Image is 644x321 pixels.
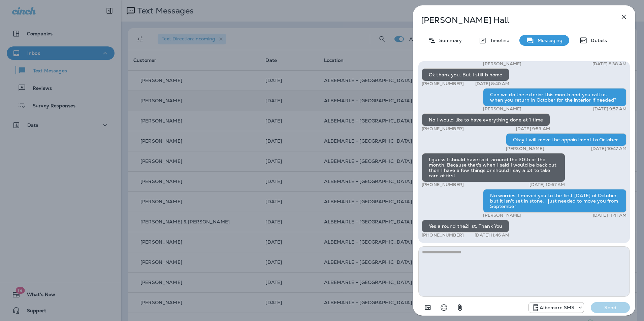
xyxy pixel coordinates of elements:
[516,126,550,132] p: [DATE] 9:59 AM
[436,38,462,43] p: Summary
[593,106,626,112] p: [DATE] 9:57 AM
[483,213,521,218] p: [PERSON_NAME]
[422,182,464,187] p: [PHONE_NUMBER]
[587,38,607,43] p: Details
[529,182,565,187] p: [DATE] 10:57 AM
[437,301,451,314] button: Select an emoji
[534,38,562,43] p: Messaging
[483,189,626,213] div: No worries. I moved you to the first [DATE] of October, but it isn't set in stone. I just needed ...
[506,146,544,151] p: [PERSON_NAME]
[506,133,626,146] div: Okay I will move the appointment to October.
[422,153,565,182] div: I guess I should have said around the 20th of the month. Because that's when I said I would be ba...
[529,304,584,312] div: +1 (252) 600-3555
[483,106,521,112] p: [PERSON_NAME]
[422,220,509,233] div: Yes a round the21 st. Thank You
[483,61,521,67] p: [PERSON_NAME]
[475,233,509,238] p: [DATE] 11:46 AM
[591,146,626,151] p: [DATE] 10:47 AM
[483,88,626,106] div: Can we do the exterior this month and you call us when you return in October for the interior if ...
[421,301,434,314] button: Add in a premade template
[422,233,464,238] p: [PHONE_NUMBER]
[422,68,509,81] div: Ok thank you. But I still b home
[475,81,510,86] p: [DATE] 8:40 AM
[487,38,509,43] p: Timeline
[422,126,464,132] p: [PHONE_NUMBER]
[422,113,550,126] div: No I would like to have everything done at 1 time
[422,81,464,86] p: [PHONE_NUMBER]
[540,305,575,310] p: Albemare SMS
[593,213,626,218] p: [DATE] 11:41 AM
[592,61,626,67] p: [DATE] 8:38 AM
[421,15,605,25] p: [PERSON_NAME] Hall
